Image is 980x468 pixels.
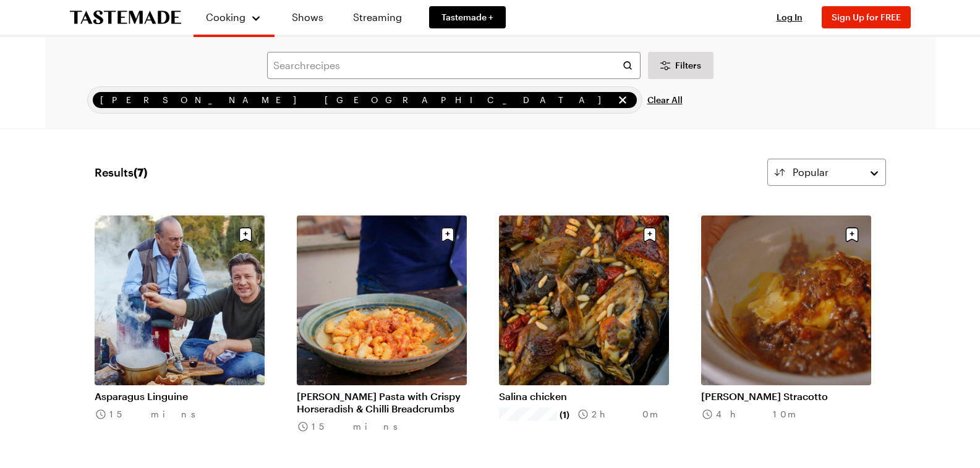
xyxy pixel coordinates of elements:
span: Sign Up for FREE [832,12,901,22]
button: Save recipe [638,223,662,246]
a: Salina chicken [499,390,669,403]
button: Sign Up for FREE [822,6,911,28]
span: ( 7 ) [134,165,147,179]
span: Cooking [206,11,245,23]
a: [PERSON_NAME] Stracotto [701,390,871,403]
span: Log In [777,12,803,22]
a: Asparagus Linguine [95,390,265,403]
a: [PERSON_NAME] Pasta with Crispy Horseradish & Chilli Breadcrumbs [297,390,467,415]
button: Save recipe [436,223,459,246]
button: Save recipe [840,223,864,246]
button: Desktop filters [648,52,714,79]
button: Popular [767,159,886,186]
a: To Tastemade Home Page [70,10,181,25]
button: Cooking [206,5,262,30]
span: [PERSON_NAME] [GEOGRAPHIC_DATA] [100,93,613,107]
button: Clear All [647,86,683,114]
a: Tastemade + [429,6,506,28]
span: Tastemade + [441,11,493,23]
span: Clear All [647,94,683,106]
button: Log In [765,11,814,23]
span: Filters [675,59,701,72]
button: Save recipe [234,223,257,246]
span: Popular [793,165,829,180]
button: remove Jamie Oliver Cooks Italy [616,93,629,107]
span: Results [95,164,147,181]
